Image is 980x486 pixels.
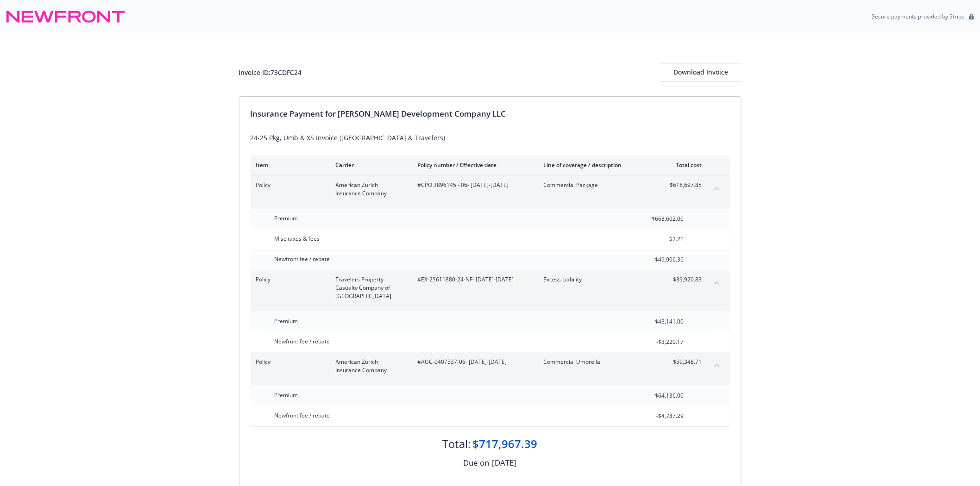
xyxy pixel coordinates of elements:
[336,181,403,198] span: American Zurich Insurance Company
[667,275,702,284] span: $39,920.83
[492,457,517,469] div: [DATE]
[544,181,653,189] span: Commercial Package
[239,68,302,77] div: Invoice ID: 73CDFC24
[336,275,403,300] span: Travelers Property Casualty Company of [GEOGRAPHIC_DATA]
[275,337,330,345] span: Newfront fee / rebate
[629,335,690,349] input: 0.00
[629,253,690,267] input: 0.00
[256,181,321,189] span: Policy
[418,161,529,169] div: Policy number / Effective date
[251,352,730,380] div: PolicyAmerican Zurich Insurance Company#AUC-0407537-06- [DATE]-[DATE]Commercial Umbrella$59,348.7...
[872,12,965,20] p: Secure payments provided by Stripe
[710,181,724,196] button: collapse content
[660,63,741,81] button: Download Invoice
[275,411,330,419] span: Newfront fee / rebate
[336,358,403,374] span: American Zurich Insurance Company
[251,133,730,143] div: 24-25 Pkg, Umb & XS Invoice ([GEOGRAPHIC_DATA] & Travelers)
[544,358,653,366] span: Commercial Umbrella
[418,275,529,284] span: #EX-2S611880-24-NF - [DATE]-[DATE]
[629,389,690,403] input: 0.00
[629,315,690,329] input: 0.00
[473,436,538,452] div: $717,967.39
[629,409,690,423] input: 0.00
[275,391,298,399] span: Premium
[443,436,471,452] div: Total:
[256,358,321,366] span: Policy
[251,175,730,203] div: PolicyAmerican Zurich Insurance Company#CPO 3896145 - 06- [DATE]-[DATE]Commercial Package$618,697...
[275,235,320,243] span: Misc taxes & fees
[275,317,298,325] span: Premium
[336,161,403,169] div: Carrier
[629,212,690,226] input: 0.00
[464,457,490,469] div: Due on
[275,255,330,263] span: Newfront fee / rebate
[275,214,298,222] span: Premium
[418,181,529,189] span: #CPO 3896145 - 06 - [DATE]-[DATE]
[667,358,702,366] span: $59,348.71
[256,161,321,169] div: Item
[667,181,702,189] span: $618,697.85
[544,275,653,284] span: Excess Liability
[256,275,321,284] span: Policy
[251,108,730,120] div: Insurance Payment for [PERSON_NAME] Development Company LLC
[251,270,730,306] div: PolicyTravelers Property Casualty Company of [GEOGRAPHIC_DATA]#EX-2S611880-24-NF- [DATE]-[DATE]Ex...
[710,275,724,290] button: collapse content
[544,161,653,169] div: Line of coverage / description
[629,232,690,246] input: 0.00
[667,161,702,169] div: Total cost
[418,358,529,366] span: #AUC-0407537-06 - [DATE]-[DATE]
[710,358,724,373] button: collapse content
